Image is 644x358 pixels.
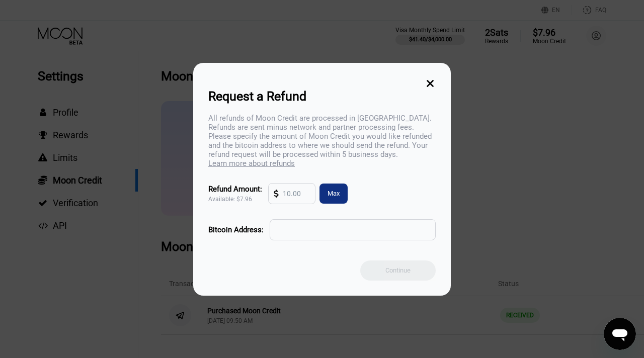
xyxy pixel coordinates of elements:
[283,184,310,204] input: 10.00
[208,196,262,203] div: Available: $7.96
[328,189,340,198] div: Max
[208,225,264,234] div: Bitcoin Address:
[604,318,636,350] iframe: Button to launch messaging window
[208,185,262,194] div: Refund Amount:
[208,159,295,168] span: Learn more about refunds
[208,114,436,168] div: All refunds of Moon Credit are processed in [GEOGRAPHIC_DATA]. Refunds are sent minus network and...
[315,184,348,204] div: Max
[208,89,436,104] div: Request a Refund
